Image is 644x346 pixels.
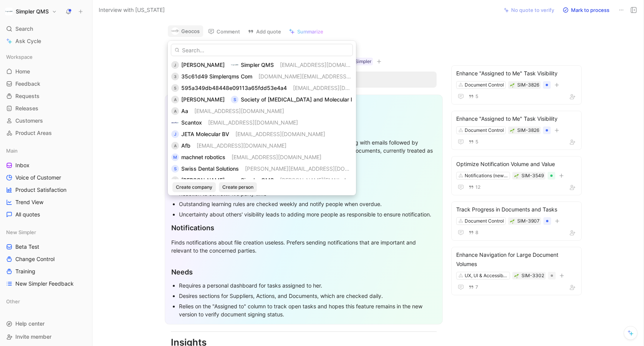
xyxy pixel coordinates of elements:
[181,119,202,126] span: Scantox
[231,61,238,69] img: logo
[181,62,225,68] span: [PERSON_NAME]
[176,183,212,191] span: Create company
[241,96,395,103] span: Society of [MEDICAL_DATA] and Molecular Imaging (SNMMI)
[194,108,284,114] span: [EMAIL_ADDRESS][DOMAIN_NAME]
[181,177,225,183] span: [PERSON_NAME]
[219,182,257,192] button: Create person
[241,177,274,183] span: Simpler QMS
[171,61,179,69] div: J
[231,96,238,103] div: S
[171,44,353,56] input: Search...
[222,183,253,191] span: Create person
[171,119,179,126] img: logo
[171,96,179,103] div: A
[171,153,179,161] div: m
[172,182,216,192] button: Create company
[280,177,413,183] span: [PERSON_NAME][EMAIL_ADDRESS][DOMAIN_NAME]
[181,131,229,137] span: JETA Molecular BV
[241,62,274,68] span: Simpler QMS
[171,176,179,184] div: A
[171,84,179,92] div: 5
[181,96,225,103] span: [PERSON_NAME]
[181,73,252,80] span: 35c61d49 Simplerqms Com
[171,130,179,138] div: J
[171,73,179,80] div: 3
[181,154,225,160] span: machnet robotics
[171,107,179,115] div: A
[280,62,370,68] span: [EMAIL_ADDRESS][DOMAIN_NAME]
[181,85,287,91] span: 595a349db48448e09113a65fdd53e4a4
[258,73,392,80] span: [DOMAIN_NAME][EMAIL_ADDRESS][DOMAIN_NAME]
[231,176,238,184] img: logo
[171,142,179,150] div: A
[293,85,383,91] span: [EMAIL_ADDRESS][DOMAIN_NAME]
[181,108,188,114] span: Aa
[197,142,286,149] span: [EMAIL_ADDRESS][DOMAIN_NAME]
[208,119,298,126] span: [EMAIL_ADDRESS][DOMAIN_NAME]
[181,142,190,149] span: Afb
[235,131,325,137] span: [EMAIL_ADDRESS][DOMAIN_NAME]
[232,154,321,160] span: [EMAIL_ADDRESS][DOMAIN_NAME]
[171,165,179,173] div: S
[181,165,239,172] span: Swiss Dental Solutions
[245,165,378,172] span: [PERSON_NAME][EMAIL_ADDRESS][DOMAIN_NAME]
